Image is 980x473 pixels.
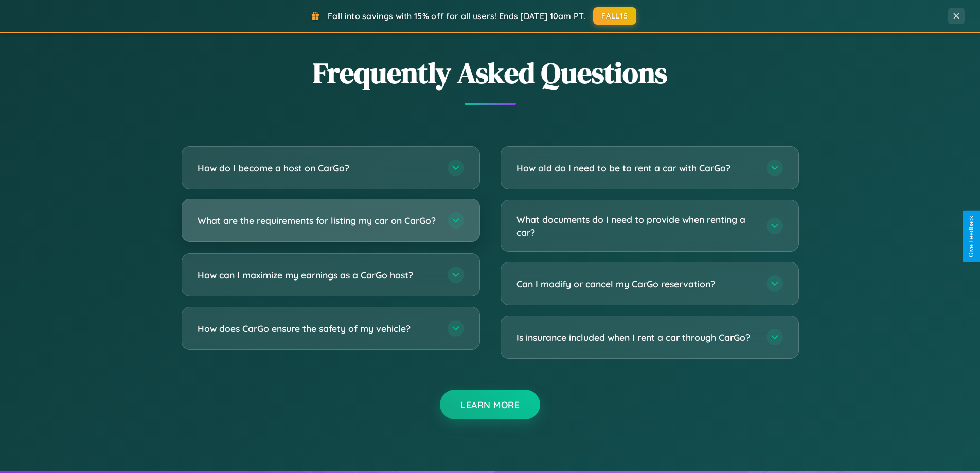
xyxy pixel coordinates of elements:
[968,216,975,257] div: Give Feedback
[593,7,636,25] button: FALL15
[198,162,437,174] h3: How do I become a host on CarGo?
[328,11,585,21] span: Fall into savings with 15% off for all users! Ends [DATE] 10am PT.
[198,214,437,227] h3: What are the requirements for listing my car on CarGo?
[182,53,799,93] h2: Frequently Asked Questions
[198,322,437,335] h3: How does CarGo ensure the safety of my vehicle?
[198,269,437,282] h3: How can I maximize my earnings as a CarGo host?
[516,213,756,238] h3: What documents do I need to provide when renting a car?
[516,277,756,290] h3: Can I modify or cancel my CarGo reservation?
[516,162,756,174] h3: How old do I need to be to rent a car with CarGo?
[440,390,540,419] button: Learn More
[516,331,756,344] h3: Is insurance included when I rent a car through CarGo?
